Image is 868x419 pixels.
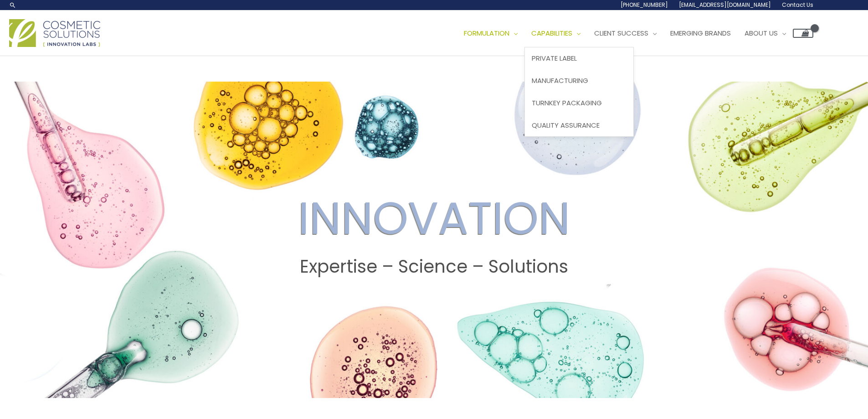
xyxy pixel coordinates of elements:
[525,70,633,92] a: Manufacturing
[532,120,600,130] span: Quality Assurance
[587,20,663,47] a: Client Success
[525,114,633,136] a: Quality Assurance
[532,98,602,108] span: Turnkey Packaging
[450,20,813,47] nav: Site Navigation
[670,28,731,38] span: Emerging Brands
[745,28,778,38] span: About Us
[9,1,16,9] a: Search icon link
[525,47,633,70] a: Private Label
[663,20,738,47] a: Emerging Brands
[524,20,587,47] a: Capabilities
[9,19,100,47] img: Cosmetic Solutions Logo
[532,53,577,63] span: Private Label
[457,20,524,47] a: Formulation
[679,1,771,9] span: [EMAIL_ADDRESS][DOMAIN_NAME]
[793,29,813,38] a: View Shopping Cart, empty
[9,191,859,245] h2: INNOVATION
[738,20,793,47] a: About Us
[782,1,813,9] span: Contact Us
[621,1,668,9] span: [PHONE_NUMBER]
[525,92,633,114] a: Turnkey Packaging
[532,76,588,85] span: Manufacturing
[464,28,509,38] span: Formulation
[531,28,572,38] span: Capabilities
[9,256,859,277] h2: Expertise – Science – Solutions
[594,28,648,38] span: Client Success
